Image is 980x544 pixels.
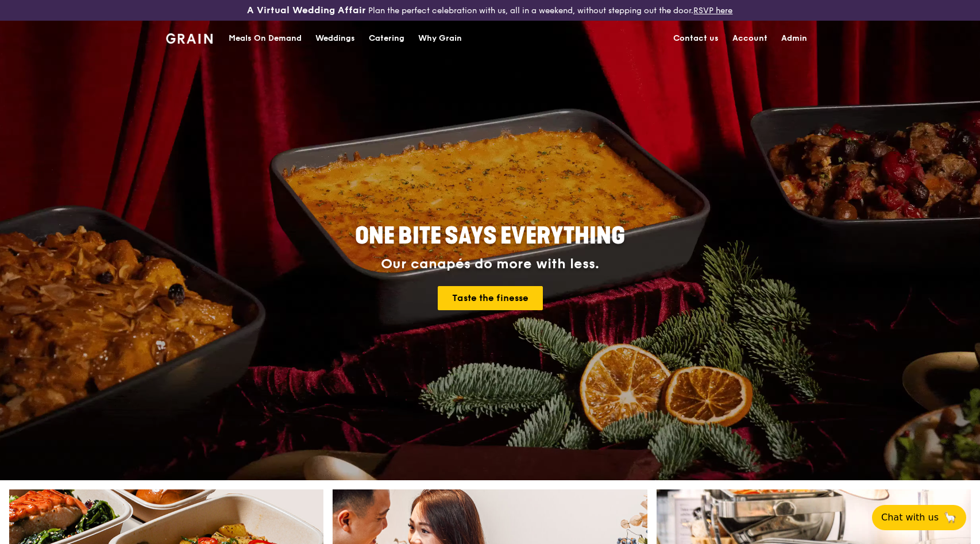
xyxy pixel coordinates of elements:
span: 🦙 [943,511,957,524]
span: Chat with us [881,511,939,524]
span: ONE BITE SAYS EVERYTHING [355,222,625,250]
a: Account [726,21,774,56]
div: Catering [369,21,404,56]
div: Plan the perfect celebration with us, all in a weekend, without stepping out the door. [163,5,816,16]
button: Chat with us🦙 [872,505,966,530]
a: Contact us [666,21,726,56]
div: Our canapés do more with less. [283,256,697,272]
a: Admin [774,21,814,56]
div: Weddings [315,21,355,56]
div: Meals On Demand [229,21,302,56]
div: Why Grain [418,21,462,56]
a: Catering [362,21,411,56]
a: Weddings [308,21,362,56]
h3: A Virtual Wedding Affair [247,5,366,16]
a: Why Grain [411,21,469,56]
a: RSVP here [693,6,732,16]
img: Grain [166,33,213,44]
a: Taste the finesse [438,286,543,310]
a: GrainGrain [166,20,213,55]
